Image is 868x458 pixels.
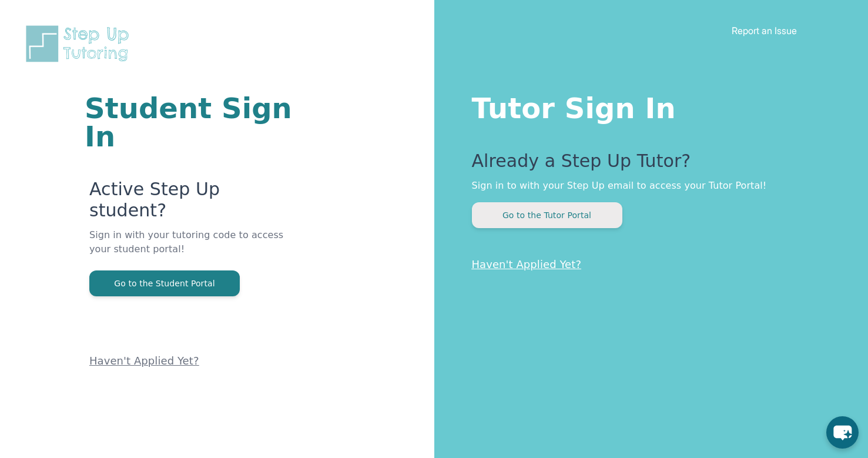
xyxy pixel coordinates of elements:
[472,202,622,228] button: Go to the Tutor Portal
[89,278,240,289] a: Go to the Student Portal
[85,94,293,151] h1: Student Sign In
[472,151,822,179] p: Already a Step Up Tutor?
[24,24,136,64] img: Step Up Tutoring horizontal logo
[89,228,293,270] p: Sign in with your tutoring code to access your student portal!
[472,258,582,270] a: Haven't Applied Yet?
[732,25,797,36] a: Report an Issue
[826,416,859,449] button: chat-button
[89,179,293,228] p: Active Step Up student?
[472,179,822,193] p: Sign in to with your Step Up email to access your Tutor Portal!
[89,355,199,367] a: Haven't Applied Yet?
[472,89,822,122] h1: Tutor Sign In
[89,270,240,296] button: Go to the Student Portal
[472,209,622,220] a: Go to the Tutor Portal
